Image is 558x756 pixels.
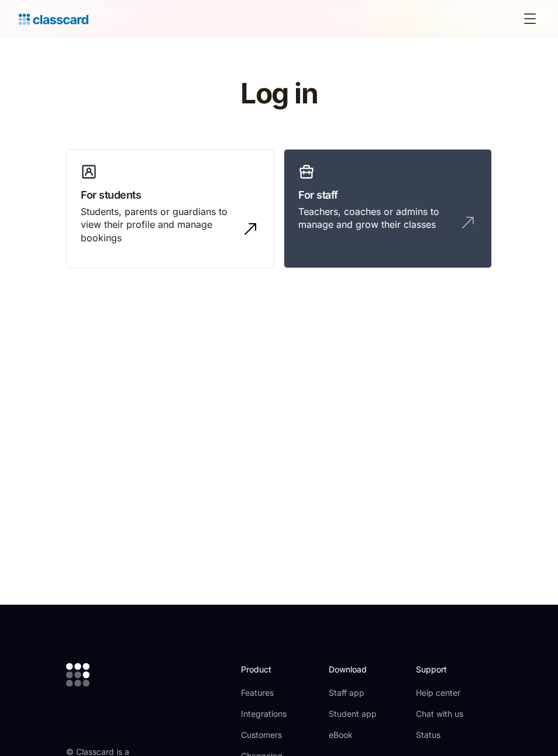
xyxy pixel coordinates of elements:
[81,205,236,244] div: Students, parents or guardians to view their profile and manage bookings
[329,663,377,675] h2: Download
[298,187,477,203] h3: For staff
[329,729,377,741] a: eBook
[241,708,304,720] a: Integrations
[516,5,539,33] div: menu
[94,78,465,109] h1: Log in
[416,729,463,741] a: Status
[241,687,304,699] a: Features
[284,149,492,268] a: For staffTeachers, coaches or admins to manage and grow their classes
[66,149,274,268] a: For studentsStudents, parents or guardians to view their profile and manage bookings
[81,187,260,203] h3: For students
[19,11,88,27] a: Logo
[329,708,377,720] a: Student app
[241,663,304,675] h2: Product
[298,205,454,231] div: Teachers, coaches or admins to manage and grow their classes
[329,687,377,699] a: Staff app
[241,729,304,741] a: Customers
[416,687,463,699] a: Help center
[416,663,463,675] h2: Support
[416,708,463,720] a: Chat with us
